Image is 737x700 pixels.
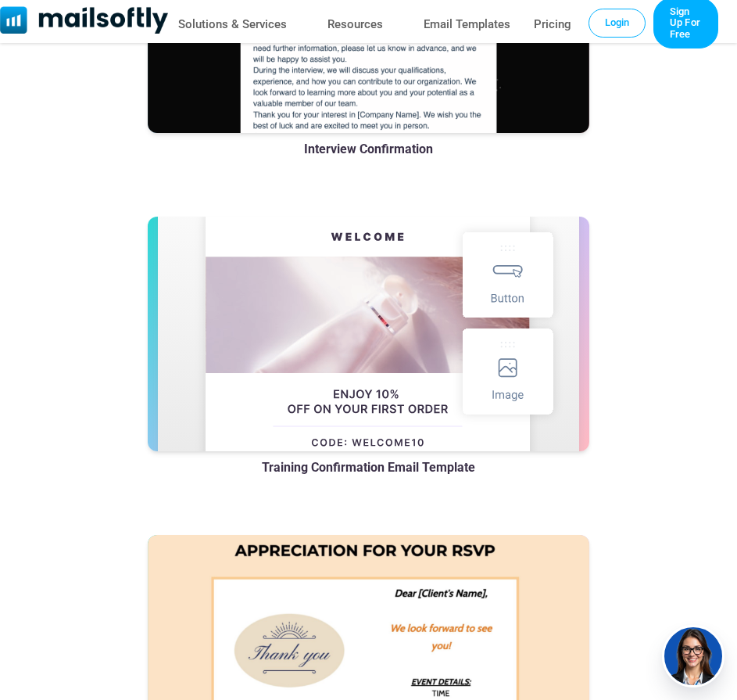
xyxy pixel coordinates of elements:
[178,13,287,36] a: Solutions & Services
[327,13,383,36] a: Resources
[262,460,475,475] a: Training Confirmation Email Template
[424,13,510,36] a: Email Templates
[304,142,433,156] a: Interview Confirmation
[534,13,571,36] a: Pricing
[589,9,646,37] a: Login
